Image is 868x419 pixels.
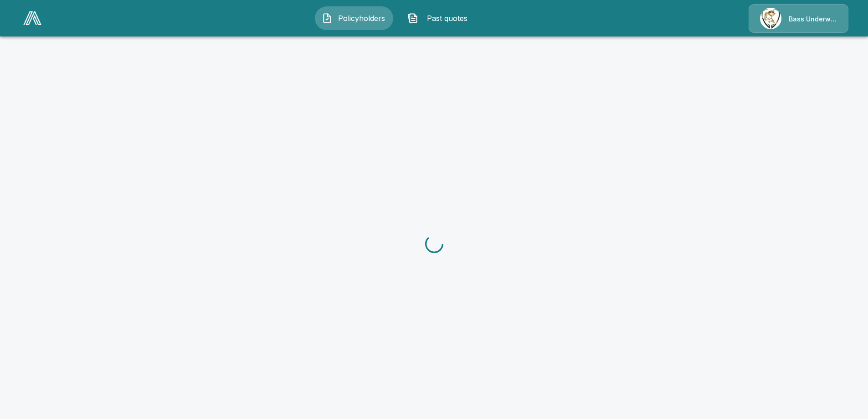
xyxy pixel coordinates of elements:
[23,11,41,25] img: AA Logo
[336,13,386,24] span: Policyholders
[401,6,479,30] button: Past quotes IconPast quotes
[422,13,472,24] span: Past quotes
[315,6,393,30] button: Policyholders IconPolicyholders
[407,13,418,24] img: Past quotes Icon
[322,13,333,24] img: Policyholders Icon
